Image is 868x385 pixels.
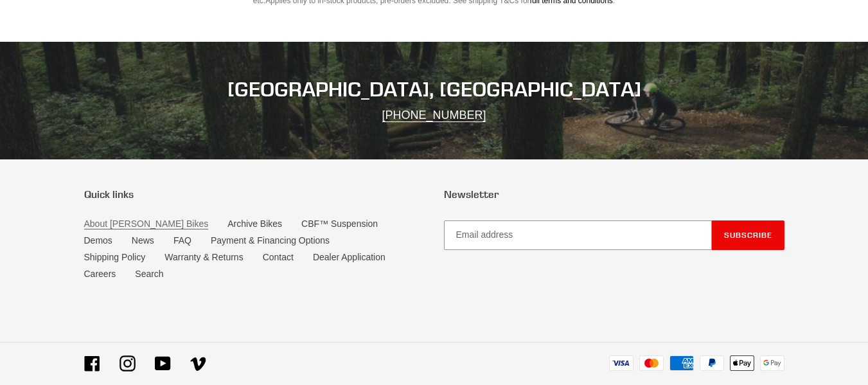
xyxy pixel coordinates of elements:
h2: [GEOGRAPHIC_DATA], [GEOGRAPHIC_DATA] [84,77,784,102]
a: Search [135,269,163,279]
a: Demos [84,235,112,246]
a: Warranty & Returns [164,252,243,262]
button: Subscribe [712,220,784,250]
p: Newsletter [444,188,784,201]
a: Dealer Application [313,252,385,262]
a: CBF™ Suspension [301,219,378,229]
a: About [PERSON_NAME] Bikes [84,219,209,229]
input: Email address [444,220,712,250]
a: Shipping Policy [84,252,146,262]
a: [PHONE_NUMBER] [382,109,486,122]
a: Payment & Financing Options [211,235,330,246]
a: News [132,235,154,246]
a: FAQ [173,235,191,246]
a: Contact [263,252,294,262]
p: Quick links [84,188,425,201]
a: Careers [84,269,116,279]
a: Archive Bikes [227,219,282,229]
span: Subscribe [724,230,772,240]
